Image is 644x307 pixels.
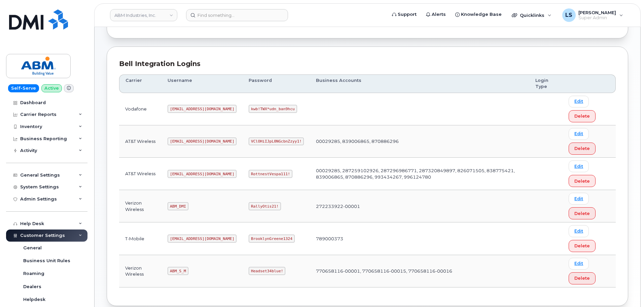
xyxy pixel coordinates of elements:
[243,74,310,93] th: Password
[451,8,506,21] a: Knowledge Base
[569,240,596,252] button: Delete
[387,8,421,21] a: Support
[432,11,446,18] span: Alerts
[119,93,162,125] td: Vodafone
[574,178,590,184] span: Delete
[310,190,529,222] td: 272233922-00001
[461,11,502,18] span: Knowledge Base
[574,210,590,217] span: Delete
[168,267,188,275] code: ABM_S_M
[249,170,292,178] code: RottnestVespa111!
[569,110,596,122] button: Delete
[569,258,589,270] a: Edit
[168,202,188,210] code: ABM_DMI
[168,137,237,146] code: [EMAIL_ADDRESS][DOMAIN_NAME]
[569,160,589,172] a: Edit
[569,225,589,237] a: Edit
[310,255,529,287] td: 770658116-00001, 770658116-00015, 770658116-00016
[507,8,556,22] div: Quicklinks
[310,222,529,255] td: 789000373
[249,137,304,146] code: VClOHiIJpL0NGcbnZzyy1!
[168,105,237,113] code: [EMAIL_ADDRESS][DOMAIN_NAME]
[574,275,590,281] span: Delete
[421,8,451,21] a: Alerts
[119,158,162,190] td: AT&T Wireless
[310,158,529,190] td: 00029285, 287259102926, 287296986771, 287320849897, 826071505, 838775421, 839006865, 870886296, 9...
[520,12,544,18] span: Quicklinks
[578,15,616,21] span: Super Admin
[569,175,596,187] button: Delete
[168,235,237,243] code: [EMAIL_ADDRESS][DOMAIN_NAME]
[310,125,529,158] td: 00029285, 839006865, 870886296
[574,243,590,249] span: Delete
[249,202,281,210] code: RallyOtis21!
[186,9,288,21] input: Find something...
[569,96,589,108] a: Edit
[529,74,563,93] th: Login Type
[119,190,162,222] td: Verizon Wireless
[578,10,616,15] span: [PERSON_NAME]
[249,235,294,243] code: BrooklynGreene1324
[119,125,162,158] td: AT&T Wireless
[162,74,243,93] th: Username
[119,74,162,93] th: Carrier
[569,207,596,219] button: Delete
[110,9,177,21] a: ABM Industries, Inc.
[119,59,616,69] div: Bell Integration Logins
[569,143,596,155] button: Delete
[569,128,589,140] a: Edit
[569,272,596,284] button: Delete
[119,222,162,255] td: T-Mobile
[398,11,417,18] span: Support
[565,11,572,19] span: LS
[249,105,297,113] code: kwb!TWX*udn_ban9hcu
[574,113,590,119] span: Delete
[119,255,162,287] td: Verizon Wireless
[168,170,237,178] code: [EMAIL_ADDRESS][DOMAIN_NAME]
[249,267,285,275] code: Headset34blue!
[574,145,590,152] span: Delete
[310,74,529,93] th: Business Accounts
[569,193,589,205] a: Edit
[558,8,628,22] div: Luke Schroeder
